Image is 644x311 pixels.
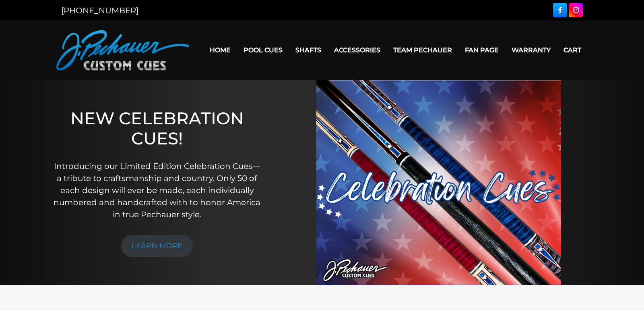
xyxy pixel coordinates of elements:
a: Fan Page [458,40,505,60]
a: Warranty [505,40,557,60]
a: Accessories [328,40,387,60]
h1: NEW CELEBRATION CUES! [52,108,262,149]
a: Team Pechauer [387,40,458,60]
img: Pechauer Custom Cues [56,30,189,70]
a: Home [203,40,237,60]
a: Cart [557,40,588,60]
a: [PHONE_NUMBER] [61,6,138,15]
a: LEARN MORE [121,235,193,257]
a: Shafts [289,40,328,60]
p: Introducing our Limited Edition Celebration Cues—a tribute to craftsmanship and country. Only 50 ... [52,160,262,220]
a: Pool Cues [237,40,289,60]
